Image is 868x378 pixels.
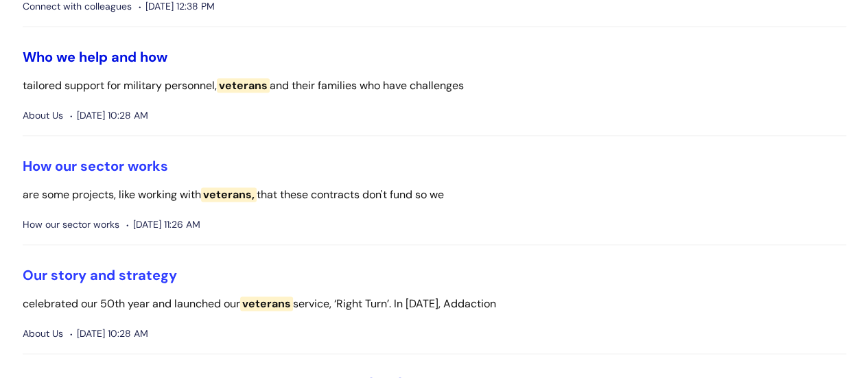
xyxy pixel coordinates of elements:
[23,185,846,205] p: are some projects, like working with that these contracts don't fund so we
[23,157,168,175] a: How our sector works
[23,216,119,233] span: How our sector works
[23,107,63,124] span: About Us
[240,296,293,311] span: veterans
[70,107,148,124] span: [DATE] 10:28 AM
[23,294,846,314] p: celebrated our 50th year and launched our service, ‘Right Turn’. In [DATE], Addaction
[23,76,846,96] p: tailored support for military personnel, and their families who have challenges
[23,266,177,284] a: Our story and strategy
[70,325,148,342] span: [DATE] 10:28 AM
[23,325,63,342] span: About Us
[201,187,257,202] span: veterans,
[23,48,167,66] a: Who we help and how
[126,216,200,233] span: [DATE] 11:26 AM
[217,78,270,93] span: veterans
